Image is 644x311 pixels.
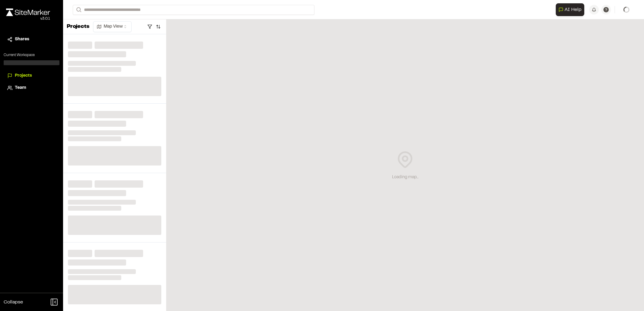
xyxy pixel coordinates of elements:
button: Open AI Assistant [556,3,584,16]
img: rebrand.png [6,8,50,16]
div: Oh geez...please don't... [6,16,50,22]
span: Projects [15,72,32,79]
span: Collapse [4,299,23,306]
span: AI Help [565,6,582,13]
a: Projects [7,72,56,79]
span: Team [15,85,26,91]
div: Open AI Assistant [556,3,587,16]
div: Loading map... [392,174,418,181]
span: Shares [15,36,29,43]
a: Shares [7,36,56,43]
button: Search [73,5,84,15]
a: Team [7,85,56,91]
p: Current Workspace [4,52,59,58]
p: Projects [67,23,89,31]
